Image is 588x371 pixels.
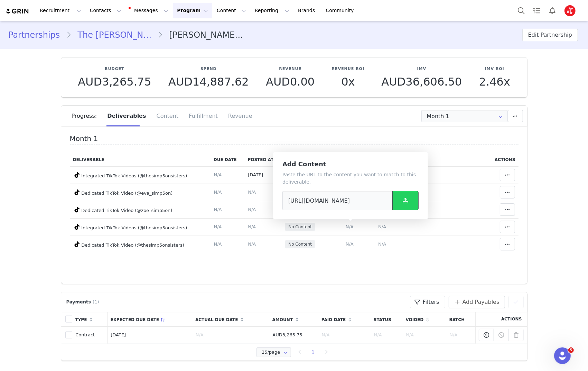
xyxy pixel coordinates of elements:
[6,8,30,15] img: grin logo
[318,326,371,344] td: N/A
[266,66,315,72] p: Revenue
[487,153,519,167] th: Actions
[223,106,252,126] div: Revenue
[282,191,393,210] input: Paste the URL
[269,312,318,327] th: Amount
[248,241,256,247] span: N/A
[403,326,446,344] td: N/A
[378,224,386,229] span: N/A
[449,296,505,308] button: Add Payables
[514,3,529,18] button: Search
[71,29,158,41] a: The [PERSON_NAME] Sisters
[72,106,102,126] div: Progress:
[108,312,193,327] th: Expected Due Date
[332,76,364,88] p: 0x
[151,106,184,126] div: Content
[78,75,151,88] span: AUD3,265.75
[6,6,284,13] body: Rich Text Area. Press ALT-0 for help.
[192,326,269,344] td: N/A
[93,299,99,306] span: (1)
[382,66,462,72] p: IMV
[184,106,223,126] div: Fulfillment
[248,172,263,177] span: [DATE]
[382,75,462,88] span: AUD36,606.50
[272,332,302,337] span: AUD3,265.75
[282,161,419,168] h5: Add Content
[318,312,371,327] th: Paid Date
[375,153,487,167] th: Notes
[423,298,439,306] span: Filters
[403,312,446,327] th: Voided
[70,153,211,167] th: Deliverable
[522,29,578,41] button: Edit Partnership
[371,312,403,327] th: Status
[251,3,293,18] button: Reporting
[307,347,319,357] li: 1
[479,66,510,72] p: IMV ROI
[371,326,403,344] td: N/A
[72,312,108,327] th: Type
[554,347,571,364] iframe: Intercom live chat
[213,3,250,18] button: Content
[70,135,519,145] h4: Month 1
[168,66,249,72] p: Spend
[248,207,256,212] span: N/A
[288,224,312,230] span: No Content
[70,201,211,218] td: Dedicated TikTok Video (@zoe_simp5on)
[168,75,249,88] span: AUD14,887.62
[70,166,211,184] td: Integrated TikTok Videos (@thesimp5onsisters)
[78,66,151,72] p: Budget
[568,347,574,353] span: 5
[529,3,544,18] a: Tasks
[214,172,222,177] span: N/A
[108,326,193,344] td: [DATE]
[564,5,576,16] img: cfdc7c8e-f9f4-406a-bed9-72c9a347eaed.jpg
[294,3,321,18] a: Brands
[211,153,245,167] th: Due Date
[65,299,103,306] div: Payments
[410,296,445,308] button: Filters
[214,224,222,229] span: N/A
[72,326,108,344] td: Contract
[322,3,361,18] a: Community
[248,224,256,229] span: N/A
[446,326,475,344] td: N/A
[214,189,222,195] span: N/A
[245,153,282,167] th: Posted At
[214,241,222,247] span: N/A
[70,184,211,201] td: Dedicated TikTok Video (@eva_simp5on)
[282,171,419,186] p: Paste the URL to the content you want to match to this deliverable.
[36,3,85,18] button: Recruitment
[346,241,354,247] span: N/A
[346,224,354,229] span: N/A
[332,66,364,72] p: Revenue ROI
[378,241,386,247] span: N/A
[126,3,172,18] button: Messages
[288,241,312,247] span: No Content
[446,312,475,327] th: Batch
[248,189,256,195] span: N/A
[102,106,151,126] div: Deliverables
[192,312,269,327] th: Actual Due Date
[86,3,125,18] button: Contacts
[479,76,510,88] p: 2.46x
[173,3,212,18] button: Program
[8,29,66,41] a: Partnerships
[70,236,211,253] td: Dedicated TikTok Video (@thesimp5onsisters)
[560,5,582,16] button: Profile
[475,312,527,327] th: Actions
[266,75,315,88] span: AUD0.00
[70,218,211,236] td: Integrated TikTok Videos (@thesimp5onsisters)
[256,347,291,357] input: Select
[421,110,508,122] input: Select
[214,207,222,212] span: N/A
[545,3,560,18] button: Notifications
